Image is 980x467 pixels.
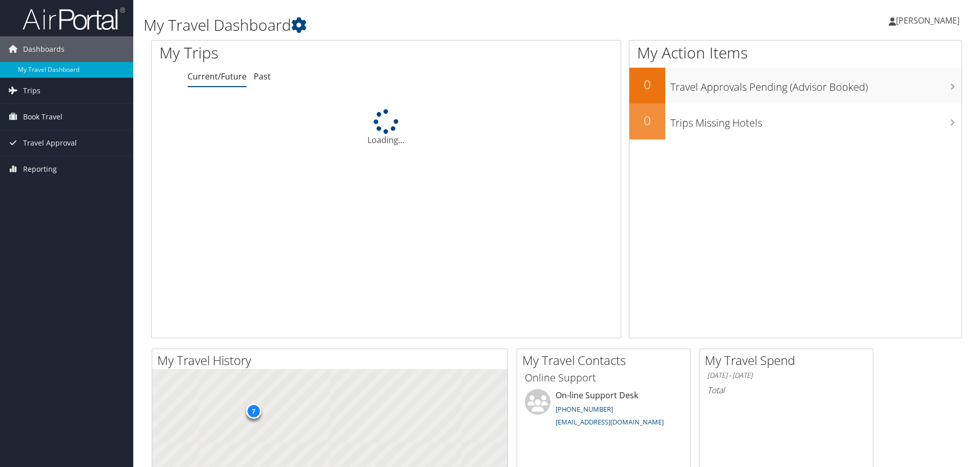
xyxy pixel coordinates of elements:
[556,417,664,427] a: [EMAIL_ADDRESS][DOMAIN_NAME]
[670,111,962,130] h3: Trips Missing Hotels
[556,404,613,414] a: [PHONE_NUMBER]
[896,15,959,26] span: [PERSON_NAME]
[705,352,873,369] h2: My Travel Spend
[23,7,125,31] img: airportal-logo.png
[23,156,57,182] span: Reporting
[707,371,865,380] h6: [DATE] - [DATE]
[188,71,247,82] a: Current/Future
[707,384,865,396] h6: Total
[157,352,507,369] h2: My Travel History
[629,104,962,139] a: 0Trips Missing Hotels
[144,14,695,36] h1: My Travel Dashboard
[159,42,418,64] h1: My Trips
[23,104,63,130] span: Book Travel
[254,71,271,82] a: Past
[629,68,962,104] a: 0Travel Approvals Pending (Advisor Booked)
[629,112,665,129] h2: 0
[889,5,970,36] a: [PERSON_NAME]
[23,36,65,62] span: Dashboards
[520,389,688,431] li: On-line Support Desk
[152,109,621,146] div: Loading...
[246,403,261,419] div: 7
[629,42,962,64] h1: My Action Items
[525,371,683,385] h3: Online Support
[670,75,962,94] h3: Travel Approvals Pending (Advisor Booked)
[23,78,40,104] span: Trips
[629,76,665,93] h2: 0
[522,352,690,369] h2: My Travel Contacts
[23,130,77,156] span: Travel Approval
